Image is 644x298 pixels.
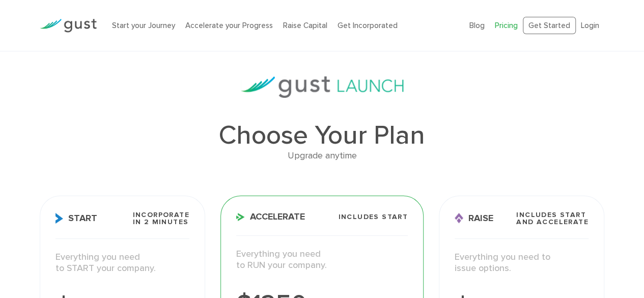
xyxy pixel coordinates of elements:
img: Gust Logo [40,19,97,33]
span: Accelerate [236,212,305,222]
img: gust-launch-logos.svg [241,76,404,98]
span: Start [55,213,97,224]
p: Everything you need to START your company. [55,252,189,275]
a: Login [581,21,599,30]
img: Start Icon X2 [55,213,63,224]
a: Blog [469,21,485,30]
h1: Choose Your Plan [40,122,604,149]
a: Start your Journey [112,21,175,30]
img: Raise Icon [455,213,463,224]
p: Everything you need to RUN your company. [236,249,408,272]
a: Get Incorporated [338,21,398,30]
a: Accelerate your Progress [185,21,273,30]
span: Incorporate in 2 Minutes [132,211,189,226]
img: Accelerate Icon [236,213,245,221]
p: Everything you need to issue options. [455,252,589,275]
span: Raise [455,213,493,224]
span: Includes START [338,213,408,221]
span: Includes START and ACCELERATE [516,211,589,226]
a: Pricing [495,21,518,30]
a: Raise Capital [283,21,327,30]
div: Upgrade anytime [40,149,604,164]
a: Get Started [523,17,576,35]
